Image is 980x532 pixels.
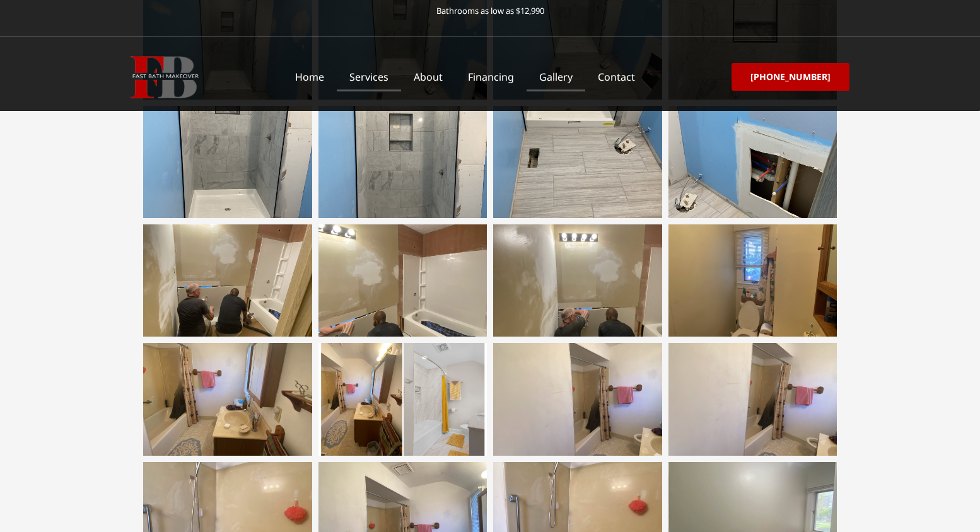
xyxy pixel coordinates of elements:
[527,62,585,91] a: Gallery
[401,62,455,91] a: About
[750,72,831,81] span: [PHONE_NUMBER]
[455,62,527,91] a: Financing
[732,63,849,91] a: [PHONE_NUMBER]
[585,62,648,91] a: Contact
[283,62,337,91] a: Home
[337,62,401,91] a: Services
[131,56,199,98] img: Fast Bath Makeover icon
